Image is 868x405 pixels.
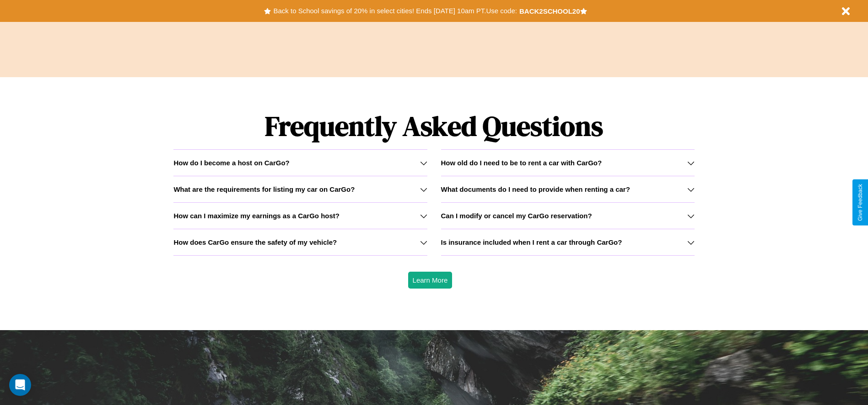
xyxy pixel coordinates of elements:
[9,374,31,396] div: Open Intercom Messenger
[271,5,519,17] button: Back to School savings of 20% in select cities! Ends [DATE] 10am PT.Use code:
[173,159,289,167] h3: How do I become a host on CarGo?
[441,212,592,220] h3: Can I modify or cancel my CarGo reservation?
[857,184,863,221] div: Give Feedback
[441,185,630,193] h3: What documents do I need to provide when renting a car?
[173,103,694,149] h1: Frequently Asked Questions
[408,272,453,289] button: Learn More
[441,238,622,246] h3: Is insurance included when I rent a car through CarGo?
[519,7,580,15] b: BACK2SCHOOL20
[173,238,337,246] h3: How does CarGo ensure the safety of my vehicle?
[173,185,355,193] h3: What are the requirements for listing my car on CarGo?
[441,159,602,167] h3: How old do I need to be to rent a car with CarGo?
[173,212,340,220] h3: How can I maximize my earnings as a CarGo host?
